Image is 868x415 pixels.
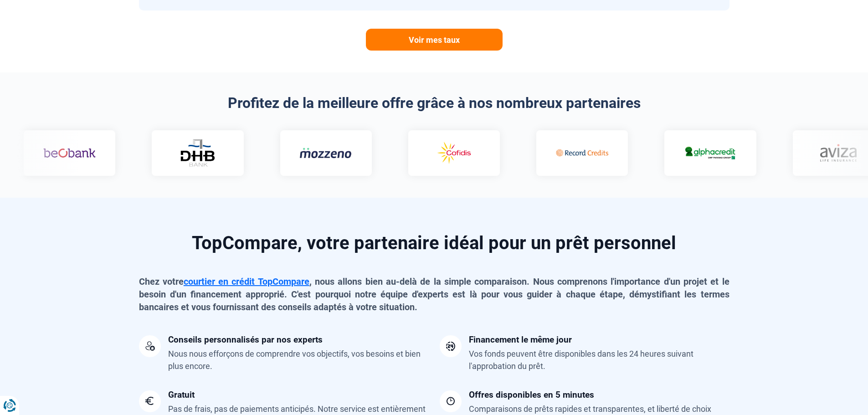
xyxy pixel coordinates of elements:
a: Voir mes taux [366,29,503,51]
h2: TopCompare, votre partenaire idéal pour un prêt personnel [139,234,729,252]
img: Mozzeno [196,147,249,159]
img: Alphacredit [581,145,633,161]
div: Gratuit [168,390,195,399]
a: courtier en crédit TopCompare [184,276,309,287]
div: Offres disponibles en 5 minutes [469,390,594,399]
img: DHB Bank [76,139,113,167]
div: Conseils personnalisés par nos experts [168,335,323,344]
div: Comparaisons de prêts rapides et transparentes, et liberté de choix [469,403,711,415]
div: Nous nous efforçons de comprendre vos objectifs, vos besoins et bien plus encore. [168,348,429,372]
div: Financement le même jour [469,335,572,344]
img: Record credits [452,140,505,166]
div: Vos fonds peuvent être disponibles dans les 24 heures suivant l'approbation du prêt. [469,348,729,372]
img: Cofidis [324,140,377,166]
p: Chez votre , nous allons bien au-delà de la simple comparaison. Nous comprenons l'importance d'un... [139,275,729,313]
img: Aviza [717,144,753,161]
h2: Profitez de la meilleure offre grâce à nos nombreux partenaires [139,94,729,112]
